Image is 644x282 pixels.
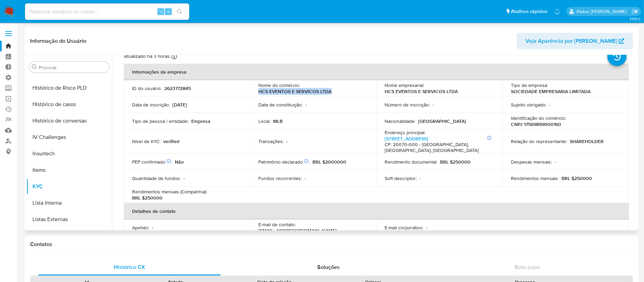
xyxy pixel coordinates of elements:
[258,228,337,234] p: [EMAIL_ADDRESS][DOMAIN_NAME]
[420,175,421,181] p: -
[39,64,106,70] input: Procurar
[25,7,189,16] input: Pesquise usuários ou casos...
[440,159,471,165] p: BRL $250000
[132,138,160,144] p: Nível de KYC :
[511,138,567,144] p: Relação do representante :
[258,159,310,165] p: Patrimônio declarado :
[152,225,153,231] p: -
[26,228,112,244] button: Marcas AML
[124,53,170,60] p: Atualizado há 3 horas
[26,195,112,211] button: Lista Interna
[312,159,346,165] p: BRL $2000000
[258,118,270,124] p: Local :
[385,142,492,154] h4: CP: 20070-000 - [GEOGRAPHIC_DATA], [GEOGRAPHIC_DATA], [GEOGRAPHIC_DATA]
[258,88,332,94] p: HCS EVENTOS E SERVICOS LTDA
[433,102,434,108] p: -
[172,7,186,16] button: search-icon
[511,82,548,88] p: Tipo de empresa :
[570,138,604,144] p: SHAREHOLDER
[132,102,170,108] p: Data de inscrição :
[132,225,149,231] p: Apelido :
[26,178,112,195] button: KYC
[258,82,300,88] p: Nome do comércio :
[549,102,551,108] p: -
[172,102,187,108] p: [DATE]
[511,88,591,94] p: SOCIEDADE EMPRESARIA LIMITADA
[385,129,425,136] p: Endereço principal :
[526,33,617,49] span: Veja Aparência por [PERSON_NAME]
[30,38,86,44] h1: Informação do Usuário
[167,8,169,15] span: s
[632,8,639,15] a: Sair
[183,175,185,181] p: -
[132,189,207,195] p: Rendimentos mensais (Companhia) :
[577,8,629,15] p: kleber.bueno@mercadolivre.com
[418,118,466,124] p: [GEOGRAPHIC_DATA]
[191,118,210,124] p: Empresa
[562,175,592,181] p: BRL $250000
[554,9,560,14] a: Notificações
[511,102,546,108] p: Sujeito obrigado :
[426,225,427,231] p: -
[555,159,556,165] p: -
[517,33,633,49] button: Veja Aparência por [PERSON_NAME]
[258,138,284,144] p: Transações :
[132,85,162,91] p: ID do usuário :
[258,102,302,108] p: Data de constituição :
[163,138,179,144] p: verified
[511,121,561,127] p: CNPJ 17569899000160
[132,195,163,201] p: BRL $250000
[26,211,112,228] button: Listas Externas
[132,118,189,124] p: Tipo de pessoa / entidade :
[26,113,112,129] button: Histórico de conversas
[385,82,424,88] p: Nome empresarial :
[511,8,548,15] span: Atalhos rápidos
[124,203,629,219] th: Detalhes de contato
[132,159,172,165] p: PEP confirmado :
[385,88,458,94] p: HCS EVENTOS E SERVICOS LTDA
[511,115,566,121] p: Identificação do comércio :
[317,263,340,271] span: Soluções
[511,159,552,165] p: Despesas mensais :
[273,118,283,124] p: MLB
[158,8,163,15] span: ⌥
[385,135,428,142] a: [STREET_ADDRESS]
[385,159,437,165] p: Rendimento documental :
[385,118,415,124] p: Nacionalidade :
[175,159,184,165] p: Não
[132,175,181,181] p: Quantidade de fundos :
[26,129,112,145] button: IV Challenges
[114,263,145,271] span: Histórico CX
[26,162,112,178] button: Items
[305,175,306,181] p: -
[258,175,302,181] p: Fundos recorrentes :
[26,80,112,96] button: Histórico de Risco PLD
[164,85,191,91] p: 2623772845
[258,221,296,228] p: E-mail de contato :
[385,175,417,181] p: Soft descriptor :
[286,138,288,144] p: -
[30,241,633,248] h1: Contatos
[124,64,629,80] th: Informações da empresa
[26,96,112,113] button: Histórico de casos
[26,145,112,162] button: Insurtech
[32,64,37,70] button: Procurar
[385,225,423,231] p: E-mail corporativo :
[511,175,559,181] p: Rendimentos mensais :
[385,102,430,108] p: Número de inscrição :
[305,102,307,108] p: -
[515,263,540,271] span: Bate-papo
